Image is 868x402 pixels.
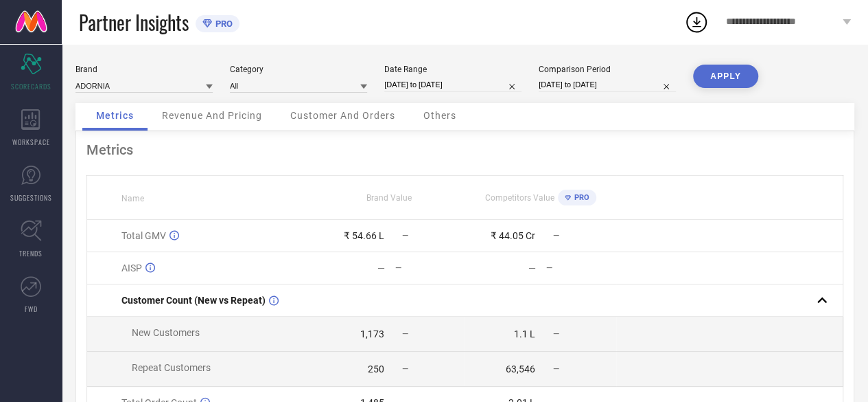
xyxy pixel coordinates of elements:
[360,328,384,339] div: 1,173
[11,81,51,91] span: SCORECARDS
[121,194,144,203] span: Name
[290,110,395,121] span: Customer And Orders
[423,110,456,121] span: Others
[212,19,233,29] span: PRO
[79,8,189,36] span: Partner Insights
[368,364,384,375] div: 250
[10,192,52,203] span: SUGGESTIONS
[553,364,559,374] span: —
[121,295,266,306] span: Customer Count (New vs Repeat)
[553,231,559,241] span: —
[121,230,166,241] span: Total GMV
[25,304,38,314] span: FWD
[402,364,408,374] span: —
[377,263,385,273] div: —
[553,329,559,339] span: —
[402,231,408,241] span: —
[528,263,536,273] div: —
[96,110,134,121] span: Metrics
[693,65,758,88] button: APPLY
[539,78,676,92] input: Select comparison period
[230,65,367,74] div: Category
[162,110,262,121] span: Revenue And Pricing
[75,65,213,74] div: Brand
[384,78,521,92] input: Select date range
[546,263,615,273] div: —
[506,364,535,375] div: 63,546
[86,142,843,158] div: Metrics
[485,193,554,203] span: Competitors Value
[539,65,676,74] div: Comparison Period
[132,327,200,338] span: New Customers
[402,329,408,339] span: —
[514,328,535,339] div: 1.1 L
[12,137,50,147] span: WORKSPACE
[571,193,589,202] span: PRO
[395,263,465,273] div: —
[132,362,211,373] span: Repeat Customers
[366,193,412,203] span: Brand Value
[19,248,43,258] span: TRENDS
[121,263,142,273] span: AISP
[684,10,709,34] div: Open download list
[491,230,535,241] div: ₹ 44.05 Cr
[344,230,384,241] div: ₹ 54.66 L
[384,65,521,74] div: Date Range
